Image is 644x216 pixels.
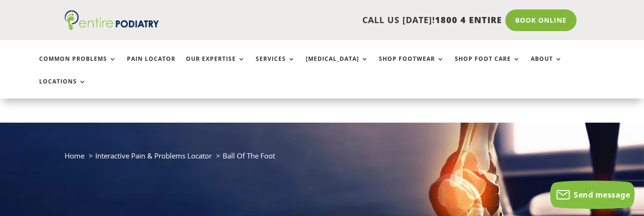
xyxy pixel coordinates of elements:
a: About [531,56,562,76]
a: Interactive Pain & Problems Locator [95,151,212,160]
a: Home [65,151,84,160]
a: Pain Locator [127,56,176,76]
a: Entire Podiatry [65,23,159,32]
nav: breadcrumb [65,150,580,169]
a: Services [256,56,295,76]
span: Ball Of The Foot [223,151,275,160]
a: Our Expertise [186,56,245,76]
a: Locations [39,78,86,99]
a: Common Problems [39,56,117,76]
img: logo (1) [65,10,159,30]
span: 1800 4 ENTIRE [435,14,502,25]
a: Shop Foot Care [455,56,520,76]
p: CALL US [DATE]! [182,14,502,26]
a: Book Online [505,9,577,31]
span: Send message [574,190,630,200]
a: Shop Footwear [379,56,444,76]
a: [MEDICAL_DATA] [306,56,368,76]
button: Send message [550,181,635,209]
